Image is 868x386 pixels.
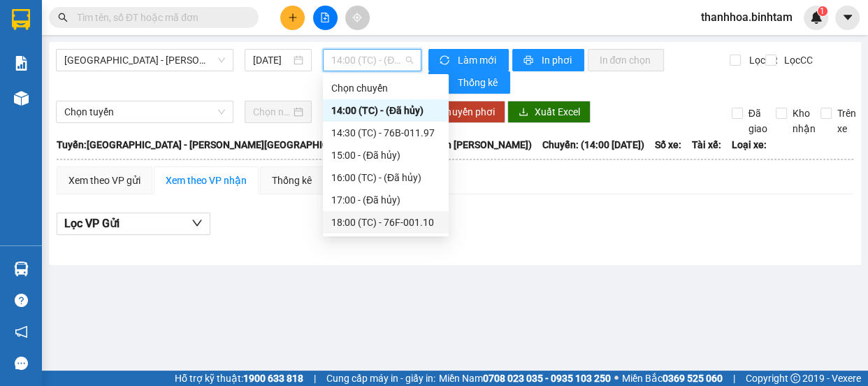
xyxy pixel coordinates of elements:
span: sync [440,55,451,66]
span: copyright [790,373,800,383]
span: Trên xe [832,106,862,136]
input: Chọn ngày [253,104,291,120]
div: Xem theo VP gửi [68,173,140,188]
button: In đơn chọn [588,49,664,71]
strong: 0708 023 035 - 0935 103 250 [483,373,611,384]
span: Số xe: [655,137,681,152]
span: Đã giao [743,106,773,136]
div: Chọn chuyến [331,80,440,96]
img: logo-vxr [12,9,30,30]
div: 18:00 (TC) - 76F-001.10 [331,215,440,230]
span: 1 [820,6,825,16]
img: warehouse-icon [14,91,29,106]
span: In phơi [541,52,573,68]
button: printerIn phơi [512,49,584,71]
img: warehouse-icon [14,262,29,276]
span: message [15,357,28,370]
span: Lọc VP Gửi [64,215,120,232]
span: plus [288,13,298,22]
b: Tuyến: [GEOGRAPHIC_DATA] - [PERSON_NAME][GEOGRAPHIC_DATA][PERSON_NAME] (An [PERSON_NAME]) [57,139,532,150]
span: Tài xế: [692,137,721,152]
button: plus [280,6,305,30]
div: 15:00 - (Đã hủy) [331,148,440,163]
span: search [58,13,68,22]
span: Chuyến: (14:00 [DATE]) [542,137,644,152]
input: Tìm tên, số ĐT hoặc mã đơn [77,10,242,25]
input: 12/09/2025 [253,52,291,68]
span: question-circle [15,294,28,307]
button: file-add [313,6,338,30]
div: 17:00 - (Đã hủy) [331,192,440,208]
button: Lọc VP Gửi [57,213,210,235]
span: 14:00 (TC) - (Đã hủy) [331,50,413,71]
div: Chọn chuyến [323,77,449,99]
img: solution-icon [14,56,29,71]
button: aim [345,6,370,30]
span: notification [15,325,28,338]
span: down [191,217,203,229]
span: file-add [320,13,330,22]
sup: 1 [818,6,827,16]
span: ⚪️ [614,376,619,381]
span: Miền Bắc [622,371,723,386]
span: Sài Gòn - Quảng Ngãi (An Sương) [64,50,225,71]
span: thanhhoa.binhtam [690,8,804,26]
div: 14:00 (TC) - (Đã hủy) [331,103,440,118]
span: Thống kê [457,75,499,90]
img: icon-new-feature [810,11,823,24]
strong: 1900 633 818 [243,373,303,384]
div: Thống kê [272,173,312,188]
span: printer [523,55,535,66]
button: downloadXuất Excel [507,101,591,123]
div: 14:30 (TC) - 76B-011.97 [331,125,440,141]
span: Hỗ trợ kỹ thuật: [175,371,303,386]
strong: 0369 525 060 [663,373,723,384]
span: aim [352,13,362,22]
span: Loại xe: [732,137,767,152]
button: bar-chartThống kê [428,71,510,94]
span: Cung cấp máy in - giấy in: [326,371,435,386]
div: Xem theo VP nhận [166,173,247,188]
div: 16:00 (TC) - (Đã hủy) [331,170,440,185]
button: caret-down [835,6,860,30]
span: Làm mới [457,52,498,68]
button: Chuyển phơi [428,101,505,123]
span: Chọn tuyến [64,101,225,122]
span: | [314,371,316,386]
span: Lọc CC [779,52,815,68]
span: Kho nhận [787,106,821,136]
span: Miền Nam [439,371,611,386]
button: syncLàm mới [428,49,509,71]
span: | [733,371,735,386]
span: Lọc CR [743,52,779,68]
span: caret-down [841,11,854,24]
